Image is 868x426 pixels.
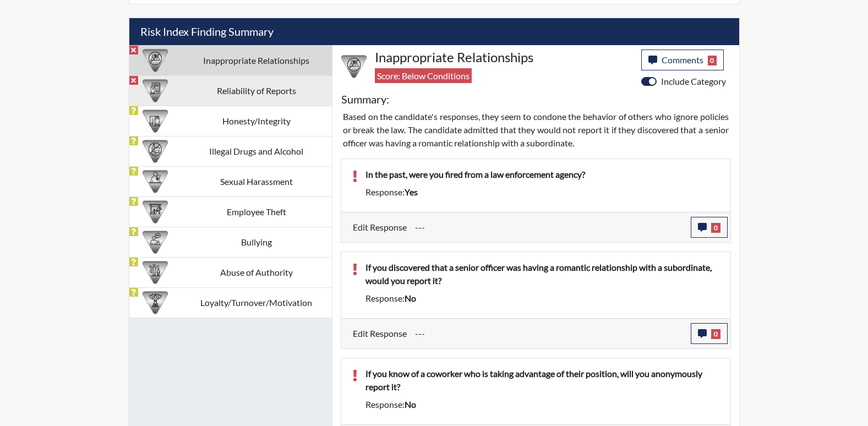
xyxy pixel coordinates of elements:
button: Comments0 [641,50,724,70]
button: 0 [691,323,728,344]
td: Inappropriate Relationships [181,45,332,75]
p: In the past, were you fired from a law enforcement agency? [365,168,719,181]
span: 0 [711,329,720,339]
span: no [405,293,416,303]
td: Employee Theft [181,196,332,227]
div: Response: [357,398,728,411]
img: CATEGORY%20ICON-12.0f6f1024.png [143,139,168,164]
img: CATEGORY%20ICON-01.94e51fac.png [143,260,168,285]
p: If you discovered that a senior officer was having a romantic relationship with a subordinate, wo... [365,261,719,287]
img: CATEGORY%20ICON-04.6d01e8fa.png [143,230,168,255]
img: CATEGORY%20ICON-11.a5f294f4.png [143,108,168,134]
td: Honesty/Integrity [181,106,332,136]
span: Comments [662,54,703,65]
img: CATEGORY%20ICON-14.139f8ef7.png [143,48,168,73]
td: Loyalty/Turnover/Motivation [181,287,332,318]
img: CATEGORY%20ICON-20.4a32fe39.png [143,78,168,103]
p: If you know of a coworker who is taking advantage of their position, will you anonymously report it? [365,367,719,394]
span: 0 [708,56,717,65]
div: Response: [357,185,728,199]
img: CATEGORY%20ICON-23.dd685920.png [143,169,168,194]
h5: Risk Index Finding Summary [129,18,739,45]
p: Based on the candidate's responses, they seem to condone the behavior of others who ignore polici... [343,110,729,150]
button: 0 [691,217,728,238]
h5: Summary: [341,92,389,106]
span: Score: Below Conditions [375,68,472,83]
div: Response: [357,292,728,305]
div: Update the test taker's response, the change might impact the score [407,323,691,344]
td: Illegal Drugs and Alcohol [181,136,332,166]
img: CATEGORY%20ICON-17.40ef8247.png [143,290,168,315]
span: yes [405,187,418,197]
td: Sexual Harassment [181,166,332,196]
label: Edit Response [353,217,407,238]
span: no [405,399,416,409]
label: Edit Response [353,323,407,344]
td: Reliability of Reports [181,75,332,106]
h4: Inappropriate Relationships [375,50,633,65]
img: CATEGORY%20ICON-14.139f8ef7.png [341,54,367,79]
td: Bullying [181,227,332,257]
div: Update the test taker's response, the change might impact the score [407,217,691,238]
span: 0 [711,223,720,233]
img: CATEGORY%20ICON-07.58b65e52.png [143,199,168,225]
label: Include Category [661,75,726,88]
td: Abuse of Authority [181,257,332,287]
